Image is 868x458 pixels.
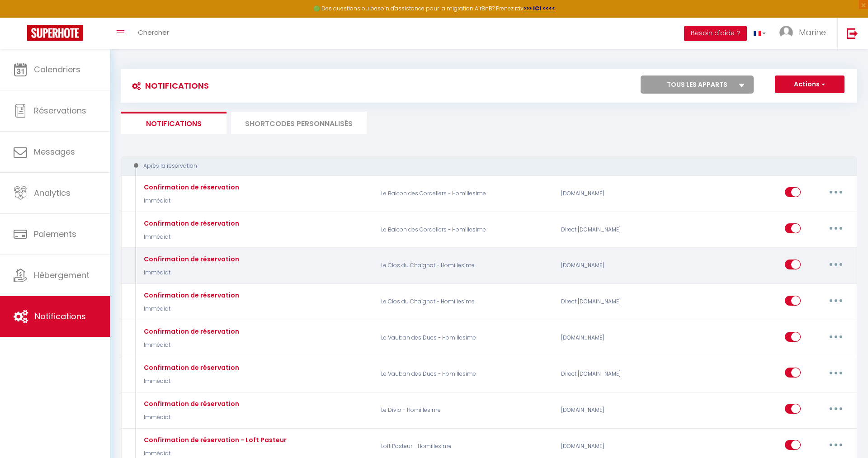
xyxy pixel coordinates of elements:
p: Le Divio - Homillesime [375,397,555,423]
div: [DOMAIN_NAME] [555,325,675,351]
p: Immédiat [142,269,239,277]
div: [DOMAIN_NAME] [555,180,675,207]
a: Chercher [131,18,176,49]
img: logout [847,28,858,39]
div: Confirmation de réservation [142,326,239,336]
p: Le Vauban des Ducs - Homillesime [375,325,555,351]
span: Messages [34,146,75,157]
div: Confirmation de réservation [142,218,239,228]
div: [DOMAIN_NAME] [555,397,675,423]
p: Immédiat [142,377,239,386]
span: Notifications [35,311,86,322]
p: Immédiat [142,449,287,458]
p: Immédiat [142,305,239,313]
button: Actions [775,76,844,94]
div: Confirmation de réservation [142,363,239,373]
p: Le Clos du Chaignot - Homillesime [375,253,555,279]
p: Le Clos du Chaignot - Homillesime [375,289,555,315]
div: Après la réservation [129,162,835,170]
a: >>> ICI <<<< [524,5,555,12]
div: [DOMAIN_NAME] [555,253,675,279]
div: Direct [DOMAIN_NAME] [555,217,675,243]
div: Confirmation de réservation - Loft Pasteur [142,435,287,445]
button: Besoin d'aide ? [684,26,747,41]
span: Calendriers [34,64,80,75]
div: Direct [DOMAIN_NAME] [555,361,675,387]
p: Le Vauban des Ducs - Homillesime [375,361,555,387]
p: Immédiat [142,197,239,205]
span: Analytics [34,187,71,198]
span: Hébergement [34,269,90,281]
p: Immédiat [142,413,239,422]
p: Le Balcon des Cordeliers - Homillesime [375,217,555,243]
p: Immédiat [142,341,239,349]
div: Confirmation de réservation [142,399,239,409]
div: Confirmation de réservation [142,182,239,192]
span: Paiements [34,228,76,240]
p: Immédiat [142,233,239,241]
div: Direct [DOMAIN_NAME] [555,289,675,315]
span: Réservations [34,105,86,116]
div: Confirmation de réservation [142,254,239,264]
li: Notifications [121,112,226,134]
img: Super Booking [27,25,83,41]
span: Marine [799,27,826,38]
p: Le Balcon des Cordeliers - Homillesime [375,180,555,207]
span: Chercher [138,28,169,37]
img: ... [779,26,793,39]
a: ... Marine [773,18,837,49]
div: Confirmation de réservation [142,290,239,300]
li: SHORTCODES PERSONNALISÉS [231,112,367,134]
h3: Notifications [127,76,209,96]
